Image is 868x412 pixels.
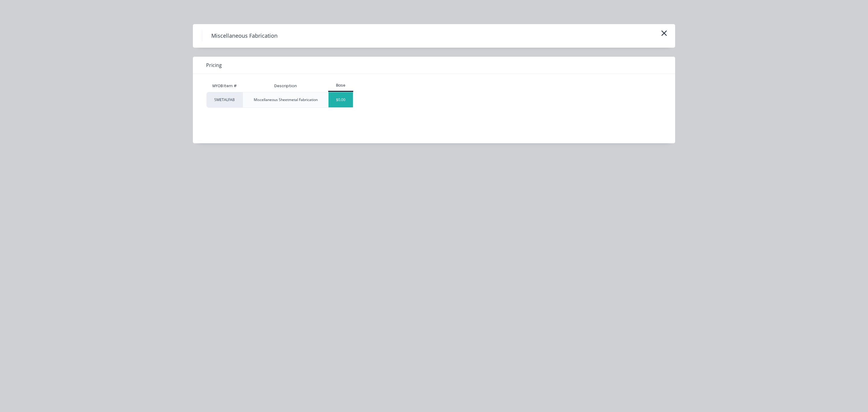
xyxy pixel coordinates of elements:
[269,78,302,93] div: Description
[254,97,318,103] div: Miscellaneous Sheetmetal Fabrication
[202,30,287,42] h4: Miscellaneous Fabrication
[206,92,243,108] div: SMETALFAB
[206,80,243,92] div: MYOB Item #
[328,83,353,88] div: Base
[206,62,222,69] span: Pricing
[329,92,353,107] div: $0.00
